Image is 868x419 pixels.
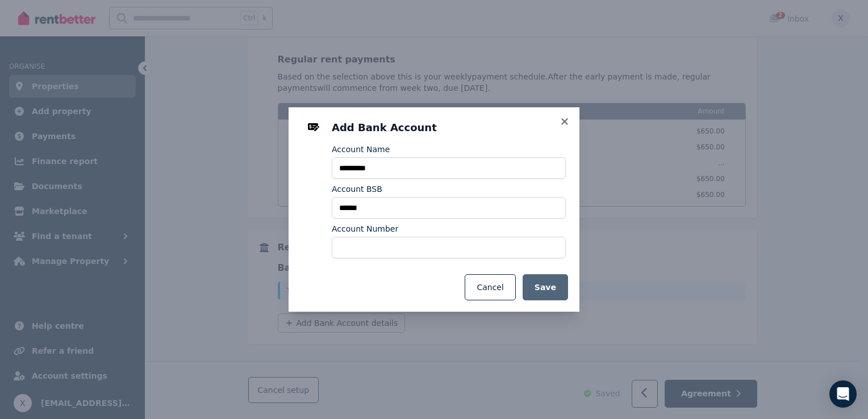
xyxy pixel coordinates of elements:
[829,380,857,408] div: Open Intercom Messenger
[332,144,390,155] label: Account Name
[332,183,382,195] label: Account BSB
[465,274,515,300] button: Cancel
[523,274,568,300] button: Save
[332,223,398,234] label: Account Number
[332,121,566,135] h3: Add Bank Account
